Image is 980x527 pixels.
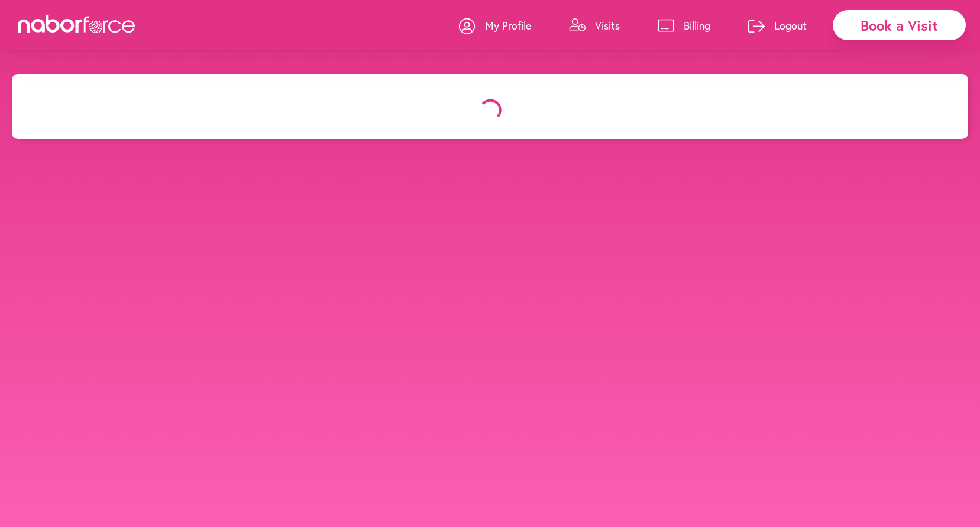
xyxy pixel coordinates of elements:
p: Billing [684,18,710,33]
a: Logout [748,8,807,43]
p: My Profile [485,18,531,33]
p: Logout [774,18,807,33]
a: My Profile [459,8,531,43]
p: Visits [595,18,620,33]
a: Billing [658,8,710,43]
a: Visits [569,8,620,43]
div: Book a Visit [833,10,966,40]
